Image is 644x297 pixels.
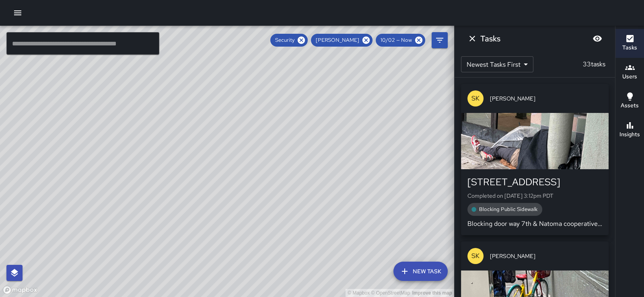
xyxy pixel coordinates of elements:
button: New Task [393,262,448,281]
h6: Users [622,72,637,81]
button: Filters [432,32,448,48]
button: Users [615,58,644,87]
p: Blocking door way 7th & Natoma cooperative and relocated [467,219,602,229]
span: [PERSON_NAME] [490,252,602,260]
span: Blocking Public Sidewalk [474,205,542,213]
h6: Insights [619,130,640,139]
div: [STREET_ADDRESS] [467,176,602,188]
button: SK[PERSON_NAME][STREET_ADDRESS]Completed on [DATE] 3:12pm PDTBlocking Public SidewalkBlocking doo... [461,84,609,235]
div: Newest Tasks First [461,56,533,72]
div: Security [270,34,308,47]
p: SK [471,94,479,103]
button: Dismiss [464,31,480,47]
button: Blur [589,31,605,47]
div: [PERSON_NAME] [311,34,372,47]
p: SK [471,251,479,261]
p: 33 tasks [580,59,609,69]
button: Assets [615,87,644,116]
h6: Assets [621,101,639,110]
span: Security [270,36,299,44]
div: 10/02 — Now [376,34,425,47]
h6: Tasks [622,43,637,52]
button: Insights [615,116,644,145]
h6: Tasks [480,32,500,45]
span: 10/02 — Now [376,36,417,44]
span: [PERSON_NAME] [490,94,602,102]
p: Completed on [DATE] 3:12pm PDT [467,192,602,200]
span: [PERSON_NAME] [311,36,364,44]
button: Tasks [615,29,644,58]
